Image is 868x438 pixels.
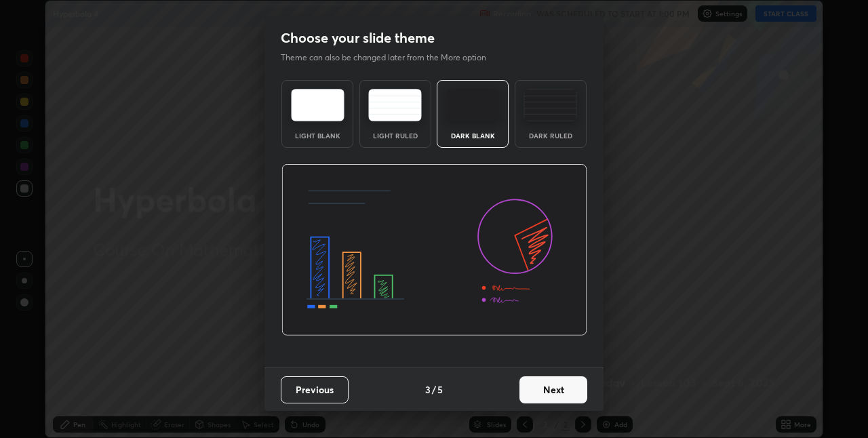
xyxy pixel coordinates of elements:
[446,132,500,139] div: Dark Blank
[281,29,435,47] h2: Choose your slide theme
[519,376,587,403] button: Next
[446,89,500,121] img: darkTheme.f0cc69e5.svg
[524,132,578,139] div: Dark Ruled
[290,132,344,139] div: Light Blank
[368,132,422,139] div: Light Ruled
[524,89,577,121] img: darkRuledTheme.de295e13.svg
[281,52,500,64] p: Theme can also be changed later from the More option
[291,89,344,121] img: lightTheme.e5ed3b09.svg
[432,382,436,397] h4: /
[368,89,422,121] img: lightRuledTheme.5fabf969.svg
[281,376,349,403] button: Previous
[425,382,431,397] h4: 3
[437,382,443,397] h4: 5
[281,164,587,336] img: darkThemeBanner.d06ce4a2.svg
